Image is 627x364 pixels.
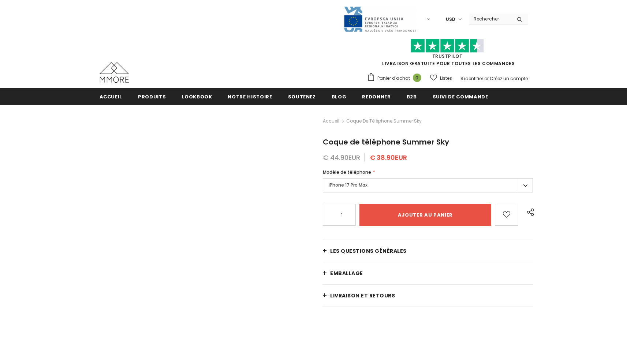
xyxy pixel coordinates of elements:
span: soutenez [288,93,316,100]
span: Produits [138,93,166,100]
input: Search Site [469,14,511,24]
span: € 44.90EUR [323,153,360,162]
a: Blog [332,88,347,105]
img: Faites confiance aux étoiles pilotes [411,39,484,53]
span: EMBALLAGE [330,270,363,277]
input: Ajouter au panier [359,204,491,226]
span: Panier d'achat [377,75,410,82]
label: iPhone 17 Pro Max [323,178,533,192]
span: Les questions générales [330,247,407,255]
span: Modèle de téléphone [323,169,371,175]
span: Coque de téléphone Summer Sky [346,117,422,125]
span: Coque de téléphone Summer Sky [323,137,449,147]
a: Lookbook [182,88,212,105]
img: Javni Razpis [343,6,417,33]
a: Panier d'achat 0 [367,73,425,84]
a: Les questions générales [323,240,533,262]
a: Produits [138,88,166,105]
span: or [484,75,489,82]
a: Livraison et retours [323,285,533,307]
span: Lookbook [182,93,212,100]
a: soutenez [288,88,316,105]
span: Blog [332,93,347,100]
a: S'identifier [460,75,483,82]
span: B2B [407,93,417,100]
span: Suivi de commande [433,93,488,100]
a: TrustPilot [432,53,463,59]
span: Livraison et retours [330,292,395,299]
span: € 38.90EUR [370,153,407,162]
img: Cas MMORE [100,62,129,83]
span: Notre histoire [228,93,272,100]
span: USD [446,16,455,23]
span: Listes [440,75,452,82]
a: B2B [407,88,417,105]
a: EMBALLAGE [323,262,533,284]
a: Notre histoire [228,88,272,105]
a: Suivi de commande [433,88,488,105]
span: Accueil [100,93,123,100]
a: Listes [430,72,452,85]
span: LIVRAISON GRATUITE POUR TOUTES LES COMMANDES [367,42,528,67]
span: 0 [413,74,421,82]
a: Accueil [100,88,123,105]
a: Redonner [362,88,391,105]
a: Javni Razpis [343,16,417,22]
a: Créez un compte [490,75,528,82]
a: Accueil [323,117,339,125]
span: Redonner [362,93,391,100]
